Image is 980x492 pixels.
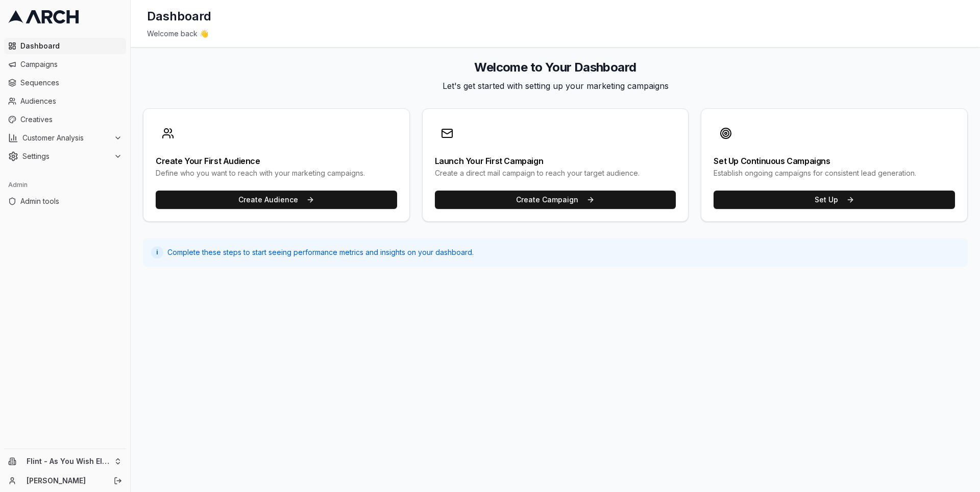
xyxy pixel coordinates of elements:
[156,157,397,165] div: Create Your First Audience
[167,247,474,257] span: Complete these steps to start seeing performance metrics and insights on your dashboard.
[20,78,122,88] span: Sequences
[4,453,126,470] button: Flint - As You Wish Electric
[4,38,126,54] a: Dashboard
[20,196,122,206] span: Admin tools
[4,111,126,128] a: Creatives
[4,193,126,209] a: Admin tools
[4,75,126,91] a: Sequences
[714,168,955,178] div: Establish ongoing campaigns for consistent lead generation.
[143,80,968,92] p: Let's get started with setting up your marketing campaigns
[4,93,126,109] a: Audiences
[156,191,397,209] button: Create Audience
[22,151,110,161] span: Settings
[143,59,968,76] h2: Welcome to Your Dashboard
[27,457,110,466] span: Flint - As You Wish Electric
[147,8,211,25] h1: Dashboard
[714,191,955,209] button: Set Up
[4,56,126,73] a: Campaigns
[20,96,122,106] span: Audiences
[22,133,110,143] span: Customer Analysis
[27,476,103,486] a: [PERSON_NAME]
[4,148,126,165] button: Settings
[156,168,397,178] div: Define who you want to reach with your marketing campaigns.
[20,41,122,51] span: Dashboard
[156,248,158,256] span: i
[714,157,955,165] div: Set Up Continuous Campaigns
[435,157,676,165] div: Launch Your First Campaign
[20,114,122,125] span: Creatives
[4,177,126,193] div: Admin
[435,191,676,209] button: Create Campaign
[147,29,964,39] div: Welcome back 👋
[20,59,122,69] span: Campaigns
[4,130,126,146] button: Customer Analysis
[111,474,125,488] button: Log out
[435,168,676,178] div: Create a direct mail campaign to reach your target audience.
